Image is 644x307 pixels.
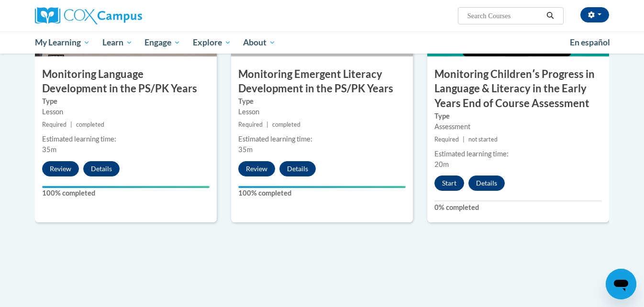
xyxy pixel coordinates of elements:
[434,111,602,121] label: Type
[96,32,139,54] a: Learn
[266,121,268,128] span: |
[237,32,282,54] a: About
[76,121,104,128] span: completed
[42,186,210,188] div: Your progress
[606,269,636,299] iframe: Button to launch messaging window
[434,175,464,191] button: Start
[35,7,217,24] a: Cox Campus
[238,188,406,198] label: 100% completed
[42,145,56,153] span: 35m
[231,67,413,97] h3: Monitoring Emergent Literacy Development in the PS/PK Years
[243,37,276,48] span: About
[238,161,275,176] button: Review
[21,32,623,54] div: Main menu
[70,121,72,128] span: |
[138,32,187,54] a: Engage
[434,202,602,213] label: 0% completed
[193,37,231,48] span: Explore
[42,134,210,144] div: Estimated learning time:
[102,37,133,48] span: Learn
[42,188,210,198] label: 100% completed
[144,37,180,48] span: Engage
[29,32,96,54] a: My Learning
[466,10,543,22] input: Search Courses
[42,107,210,117] div: Lesson
[42,96,210,107] label: Type
[35,67,217,97] h3: Monitoring Language Development in the PS/PK Years
[35,7,142,24] img: Cox Campus
[463,136,465,143] span: |
[238,107,406,117] div: Lesson
[42,161,79,176] button: Review
[434,149,602,159] div: Estimated learning time:
[238,134,406,144] div: Estimated learning time:
[238,96,406,107] label: Type
[42,121,67,128] span: Required
[238,186,406,188] div: Your progress
[434,121,602,132] div: Assessment
[238,121,263,128] span: Required
[279,161,316,176] button: Details
[238,145,253,153] span: 35m
[83,161,120,176] button: Details
[434,160,449,168] span: 20m
[187,32,237,54] a: Explore
[468,175,505,191] button: Details
[272,121,300,128] span: completed
[580,7,609,22] button: Account Settings
[543,10,557,22] button: Search
[468,136,498,143] span: not started
[570,37,610,47] span: En español
[35,37,90,48] span: My Learning
[434,136,459,143] span: Required
[564,33,616,53] a: En español
[427,67,609,111] h3: Monitoring Childrenʹs Progress in Language & Literacy in the Early Years End of Course Assessment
